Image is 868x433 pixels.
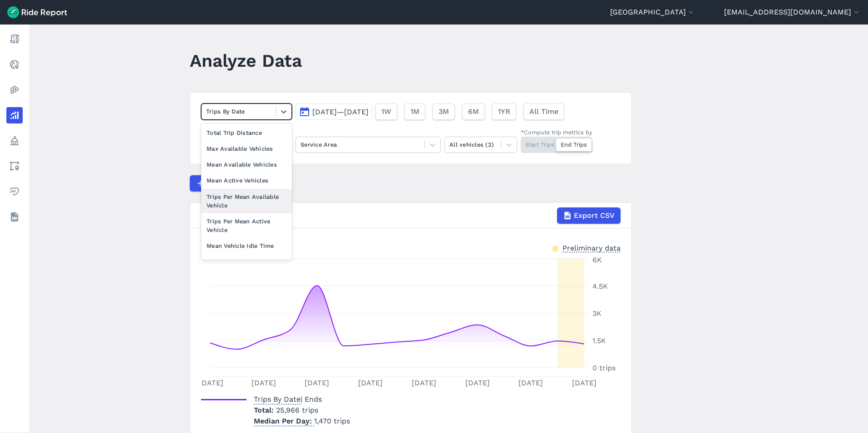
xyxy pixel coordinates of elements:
tspan: [DATE] [518,379,543,387]
button: [GEOGRAPHIC_DATA] [610,7,695,18]
tspan: [DATE] [199,379,223,387]
div: Trips Per Mean Available Vehicle [201,189,292,213]
span: Trips By Date [254,392,301,404]
div: Mean Vehicle Idle Time [201,238,292,254]
span: 1W [381,106,391,117]
a: Policy [6,133,23,149]
tspan: 6K [592,256,602,264]
a: Datasets [6,209,23,225]
span: 1M [410,106,419,117]
div: Trips Per Mean Active Vehicle [201,213,292,238]
tspan: [DATE] [465,379,490,387]
span: All Time [529,106,558,117]
button: Compare Metrics [190,175,273,192]
span: 1YR [498,106,510,117]
p: 1,470 trips [254,416,350,427]
button: 3M [433,103,455,120]
h1: Analyze Data [190,48,302,73]
span: | Ends [254,395,322,403]
img: Ride Report [7,6,67,18]
tspan: [DATE] [358,379,383,387]
div: Preliminary data [562,243,621,252]
a: Analyze [6,107,23,123]
button: 6M [462,103,485,120]
tspan: 3K [592,309,602,318]
button: All Time [523,103,564,120]
a: Realtime [6,56,23,73]
button: 1M [404,103,425,120]
a: Heatmaps [6,82,23,98]
tspan: 4.5K [592,282,608,290]
div: Total Trip Distance [201,125,292,141]
a: Health [6,183,23,200]
div: Trips By Date | Ends [201,207,621,224]
span: 25,966 trips [276,406,318,414]
div: Mean Active Vehicles [201,172,292,188]
button: Export CSV [557,207,621,224]
button: 1W [375,103,397,120]
button: [EMAIL_ADDRESS][DOMAIN_NAME] [724,7,861,18]
button: [DATE]—[DATE] [296,103,372,120]
button: 1YR [492,103,516,120]
div: Max Available Vehicles [201,141,292,157]
a: Report [6,31,23,47]
span: [DATE]—[DATE] [312,108,369,116]
div: *Compute trip metrics by [521,128,592,137]
span: Export CSV [574,210,615,221]
span: Median Per Day [254,414,314,426]
tspan: [DATE] [252,379,276,387]
span: Total [254,406,276,414]
a: Areas [6,158,23,174]
span: 6M [468,106,479,117]
tspan: [DATE] [572,379,597,387]
tspan: 1.5K [592,336,606,345]
span: 3M [439,106,449,117]
div: Mean Available Vehicles [201,157,292,172]
tspan: [DATE] [305,379,329,387]
tspan: 0 trips [592,364,616,372]
tspan: [DATE] [412,379,436,387]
